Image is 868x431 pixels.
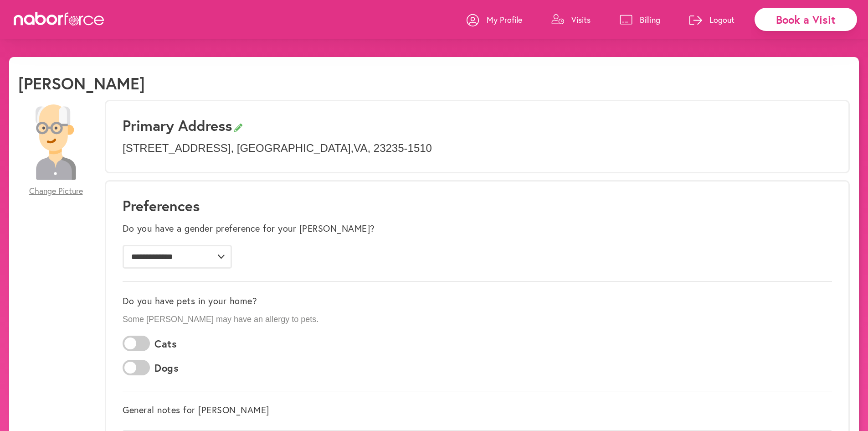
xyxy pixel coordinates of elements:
[154,362,179,374] label: Dogs
[487,14,522,25] p: My Profile
[18,73,145,93] h1: [PERSON_NAME]
[123,142,832,155] p: [STREET_ADDRESS] , [GEOGRAPHIC_DATA] , VA , 23235-1510
[640,14,660,25] p: Billing
[123,315,832,325] p: Some [PERSON_NAME] may have an allergy to pets.
[571,14,591,25] p: Visits
[689,6,734,33] a: Logout
[123,405,269,415] label: General notes for [PERSON_NAME]
[467,6,522,33] a: My Profile
[123,197,832,214] h1: Preferences
[154,338,177,350] label: Cats
[123,117,832,134] h3: Primary Address
[755,8,857,31] div: Book a Visit
[18,104,93,180] img: 28479a6084c73c1d882b58007db4b51f.png
[29,186,83,196] span: Change Picture
[123,296,257,306] label: Do you have pets in your home?
[551,6,591,33] a: Visits
[709,14,734,25] p: Logout
[123,223,375,234] label: Do you have a gender preference for your [PERSON_NAME]?
[620,6,660,33] a: Billing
